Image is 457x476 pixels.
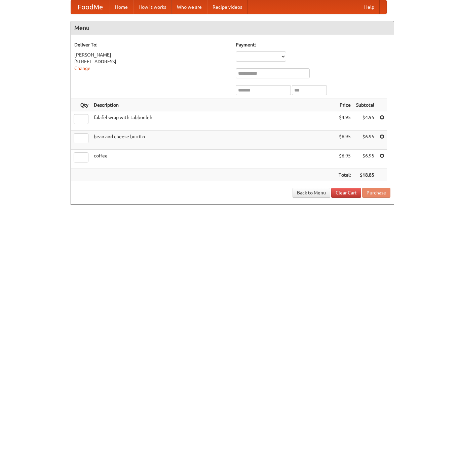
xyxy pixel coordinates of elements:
[336,99,353,111] th: Price
[336,131,353,150] td: $6.95
[74,58,229,65] div: [STREET_ADDRESS]
[74,41,229,48] h5: Deliver To:
[336,111,353,131] td: $4.95
[331,188,361,198] a: Clear Cart
[172,0,207,14] a: Who we are
[71,21,394,35] h4: Menu
[91,131,336,150] td: bean and cheese burrito
[91,99,336,111] th: Description
[110,0,133,14] a: Home
[353,150,377,169] td: $6.95
[293,188,330,198] a: Back to Menu
[71,99,91,111] th: Qty
[74,51,229,58] div: [PERSON_NAME]
[353,169,377,181] th: $18.85
[207,0,247,14] a: Recipe videos
[236,41,390,48] h5: Payment:
[353,99,377,111] th: Subtotal
[133,0,172,14] a: How it works
[74,66,90,71] a: Change
[353,131,377,150] td: $6.95
[353,111,377,131] td: $4.95
[71,0,110,14] a: FoodMe
[91,150,336,169] td: coffee
[362,188,390,198] button: Purchase
[91,111,336,131] td: falafel wrap with tabbouleh
[336,169,353,181] th: Total:
[359,0,380,14] a: Help
[336,150,353,169] td: $6.95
